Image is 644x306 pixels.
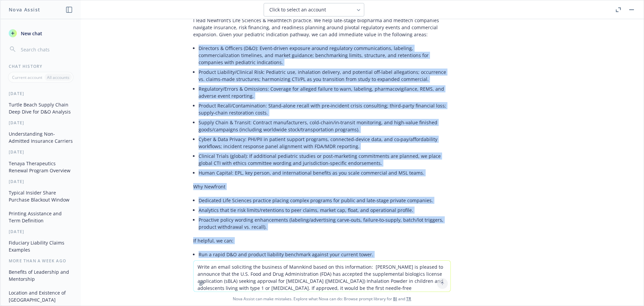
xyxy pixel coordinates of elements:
[1,179,81,184] div: [DATE]
[12,75,42,80] p: Current account
[199,101,451,118] li: Product Recall/Contamination: Stand‑alone recall with pre‑incident crisis consulting; third‑party...
[199,259,451,269] li: Map coverage to your pediatric commercialization plan (medical affairs, payer access, PSPs, and PV).
[193,183,451,190] p: Why Newfront
[199,168,451,178] li: Human Capital: EPL, key person, and international benefits as you scale commercial and MSL teams.
[199,215,451,232] li: Proactive policy wording enhancements (labeling/advertising carve‑outs, failure‑to‑supply, batch/...
[269,6,326,13] span: Click to select an account
[6,287,75,305] button: Location and Existence of [GEOGRAPHIC_DATA]
[193,237,451,244] p: If helpful, we can:
[193,17,451,38] p: I lead Newfront’s Life Sciences & Healthtech practice. We help late‑stage biopharma and medtech c...
[406,296,411,302] a: TR
[199,134,451,151] li: Cyber & Data Privacy: PHI/PII in patient support programs, connected‑device data, and co‑pay/affo...
[19,45,73,54] input: Search chats
[199,43,451,67] li: Directors & Officers (D&O): Event‑driven exposure around regulatory communications, labeling, com...
[6,158,75,176] button: Tenaya Therapeutics Renewal Program Overview
[1,91,81,96] div: [DATE]
[6,27,75,39] button: New chat
[393,296,397,302] a: BI
[1,229,81,234] div: [DATE]
[199,195,451,205] li: Dedicated Life Sciences practice placing complex programs for public and late‑stage private compa...
[199,151,451,168] li: Clinical Trials (global): If additional pediatric studies or post‑marketing commitments are plann...
[6,208,75,226] button: Printing Assistance and Term Definition
[6,99,75,117] button: Turtle Beach Supply Chain Deep Dive for D&O Analysis
[3,292,641,306] span: Nova Assist can make mistakes. Explore what Nova can do: Browse prompt library for and
[199,84,451,101] li: Regulatory/Errors & Omissions: Coverage for alleged failure to warn, labeling, pharmacovigilance,...
[6,266,75,285] button: Benefits of Leadership and Mentorship
[6,237,75,255] button: Fiduciary Liability Claims Examples
[1,149,81,155] div: [DATE]
[1,258,81,264] div: More than a week ago
[6,128,75,146] button: Understanding Non-Admitted Insurance Carriers
[1,63,81,69] div: Chat History
[6,187,75,205] button: Typical Insider Share Purchase Blackout Window
[199,67,451,84] li: Product Liability/Clinical Risk: Pediatric use, inhalation delivery, and potential off‑label alle...
[47,75,69,80] p: All accounts
[199,118,451,134] li: Supply Chain & Transit: Contract manufacturers, cold‑chain/in‑transit monitoring, and high‑value ...
[9,6,40,13] h1: Nova Assist
[264,3,364,16] button: Click to select an account
[199,250,451,259] li: Run a rapid D&O and product liability benchmark against your current tower.
[19,30,42,37] span: New chat
[199,205,451,215] li: Analytics that tie risk limits/retentions to peer claims, market cap, float, and operational prof...
[1,120,81,126] div: [DATE]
